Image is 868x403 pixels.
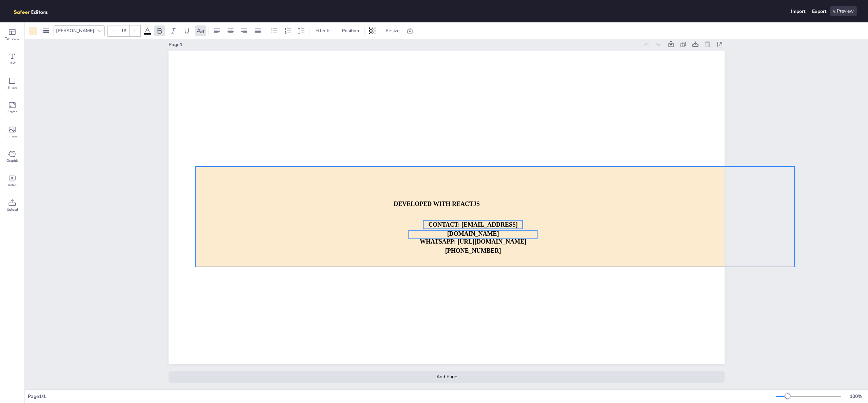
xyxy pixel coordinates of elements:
span: Effects [314,27,332,34]
img: logo.png [11,6,58,16]
span: Text [9,60,16,66]
div: Import [791,8,805,15]
span: Image [7,134,17,139]
span: Position [340,27,360,34]
span: Resize [384,27,401,34]
strong: DEVELOPED WITH REACTJS [394,200,480,207]
span: Template [5,36,19,41]
div: Export [812,8,826,15]
span: Graphic [6,158,18,164]
div: Preview [830,6,857,16]
div: 100 % [848,393,864,400]
strong: CONTACT: [EMAIL_ADDRESS][DOMAIN_NAME] [428,221,518,237]
span: Video [8,183,17,188]
span: Frame [7,109,17,115]
div: Page 1 / 1 [28,393,776,400]
strong: WHATSAPP: [URL][DOMAIN_NAME][PHONE_NUMBER] [420,238,526,254]
div: [PERSON_NAME] [55,26,96,35]
div: Add Page [169,371,725,383]
span: Shape [7,85,17,90]
div: Page 1 [169,41,639,48]
span: Upload [7,207,18,212]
